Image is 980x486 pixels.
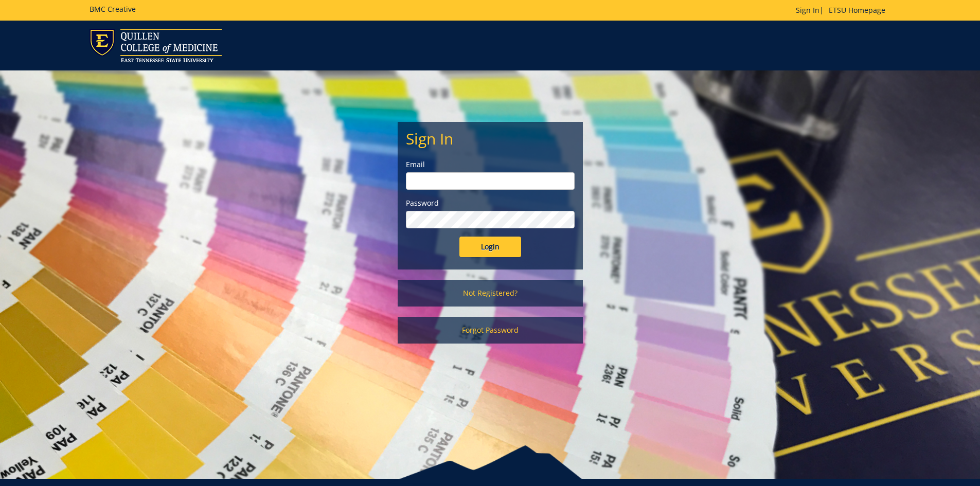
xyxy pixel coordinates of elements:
a: Not Registered? [398,280,583,307]
h5: BMC Creative [90,5,136,13]
h2: Sign In [406,130,575,147]
label: Password [406,198,575,208]
p: | [796,5,890,15]
img: ETSU logo [90,29,222,62]
a: Forgot Password [398,317,583,344]
a: ETSU Homepage [824,5,890,15]
input: Login [459,237,521,257]
a: Sign In [796,5,819,15]
label: Email [406,159,575,170]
